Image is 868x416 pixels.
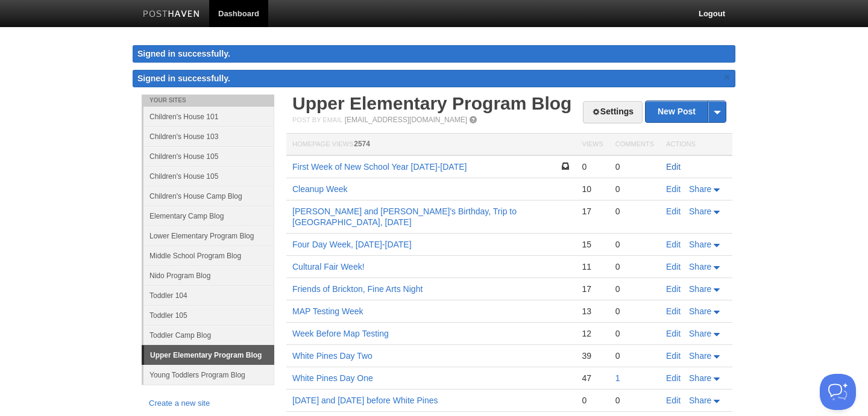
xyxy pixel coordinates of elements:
a: MAP Testing Week [292,306,363,316]
div: 0 [615,328,654,339]
a: Upper Elementary Program Blog [144,346,274,365]
span: Signed in successfully. [137,73,230,83]
a: White Pines Day One [292,373,373,383]
a: Edit [666,306,681,316]
th: Actions [660,134,732,156]
div: 0 [615,350,654,361]
a: Edit [666,162,681,172]
a: Children's House Camp Blog [143,186,274,206]
div: 0 [615,395,654,406]
a: New Post [646,101,726,122]
span: Share [689,306,711,316]
a: Lower Elementary Program Blog [143,226,274,246]
span: Post by Email [292,116,342,123]
a: Cleanup Week [292,184,348,194]
a: × [722,70,732,85]
span: Share [689,284,711,294]
span: 2574 [354,140,370,148]
div: 13 [582,306,603,317]
a: [EMAIL_ADDRESS][DOMAIN_NAME] [345,116,467,124]
a: Nido Program Blog [143,265,274,285]
a: Four Day Week, [DATE]-[DATE] [292,240,412,249]
div: 0 [615,284,654,294]
span: Share [689,240,711,249]
a: Edit [666,396,681,405]
a: Edit [666,184,681,194]
th: Comments [609,134,660,156]
a: White Pines Day Two [292,351,373,361]
a: Edit [666,329,681,338]
a: Edit [666,240,681,249]
a: Toddler 104 [143,285,274,305]
div: 10 [582,184,603,194]
th: Views [576,134,609,156]
a: Children's House 101 [143,107,274,126]
div: Signed in successfully. [133,45,735,63]
div: 0 [582,161,603,172]
div: 17 [582,206,603,217]
a: Upper Elementary Program Blog [292,93,571,113]
a: Edit [666,373,681,383]
a: Friends of Brickton, Fine Arts Night [292,284,423,294]
div: 39 [582,350,603,361]
div: 0 [615,206,654,217]
div: 12 [582,328,603,339]
li: Your Sites [142,95,274,107]
a: Edit [666,262,681,272]
div: 0 [615,161,654,172]
div: 0 [615,306,654,317]
span: Share [689,329,711,338]
a: First Week of New School Year [DATE]-[DATE] [292,162,467,172]
a: Edit [666,206,681,216]
div: 15 [582,239,603,250]
a: Young Toddlers Program Blog [143,365,274,385]
a: Settings [583,101,643,123]
th: Homepage Views [286,134,576,156]
a: Children's House 105 [143,166,274,186]
a: Edit [666,284,681,294]
a: Edit [666,351,681,361]
a: Middle School Program Blog [143,246,274,265]
span: Share [689,206,711,216]
div: 11 [582,261,603,272]
span: Share [689,396,711,405]
div: 0 [615,239,654,250]
div: 17 [582,284,603,294]
a: 1 [615,373,620,383]
div: 0 [582,395,603,406]
div: 47 [582,373,603,383]
span: Share [689,262,711,272]
a: Toddler Camp Blog [143,325,274,345]
img: Posthaven-bar [143,10,200,19]
a: Children's House 103 [143,126,274,146]
span: Share [689,184,711,194]
span: Share [689,373,711,383]
a: Toddler 105 [143,305,274,325]
div: 0 [615,261,654,272]
div: 0 [615,184,654,194]
a: [PERSON_NAME] and [PERSON_NAME]'s Birthday, Trip to [GEOGRAPHIC_DATA], [DATE] [292,206,517,227]
a: Cultural Fair Week! [292,262,365,272]
a: Week Before Map Testing [292,329,389,338]
a: [DATE] and [DATE] before White Pines [292,396,438,405]
iframe: Help Scout Beacon - Open [820,374,856,410]
span: Share [689,351,711,361]
a: Create a new site [149,397,267,410]
a: Children's House 105 [143,146,274,166]
a: Elementary Camp Blog [143,206,274,226]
